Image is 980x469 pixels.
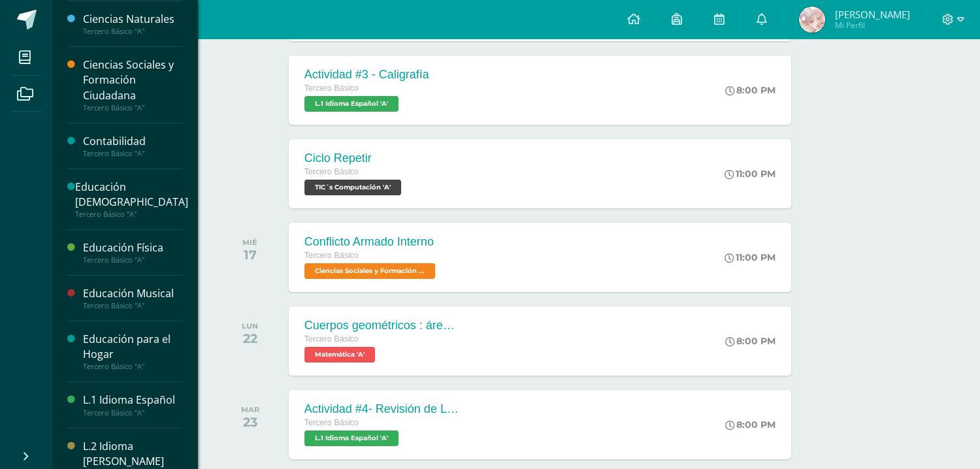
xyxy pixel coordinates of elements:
[725,168,776,180] div: 11:00 PM
[83,332,182,371] a: Educación para el HogarTercero Básico "A"
[83,393,182,417] a: L.1 Idioma EspañolTercero Básico "A"
[83,332,182,362] div: Educación para el Hogar
[83,134,182,158] a: ContabilidadTercero Básico "A"
[83,362,182,371] div: Tercero Básico "A"
[304,430,399,446] span: L.1 Idioma Español 'A'
[83,57,182,103] div: Ciencias Sociales y Formación Ciudadana
[304,263,435,279] span: Ciencias Sociales y Formación Ciudadana 'A'
[304,402,461,416] div: Actividad #4- Revisión de Libro
[242,331,258,346] div: 22
[75,180,188,219] a: Educación [DEMOGRAPHIC_DATA]Tercero Básico "A"
[75,210,188,219] div: Tercero Básico "A"
[83,240,182,265] a: Educación FísicaTercero Básico "A"
[83,286,182,301] div: Educación Musical
[83,103,182,112] div: Tercero Básico "A"
[304,68,429,82] div: Actividad #3 - Caligrafía
[304,347,375,363] span: Matemática 'A'
[83,393,182,408] div: L.1 Idioma Español
[83,57,182,112] a: Ciencias Sociales y Formación CiudadanaTercero Básico "A"
[835,20,910,31] span: Mi Perfil
[83,439,182,469] div: L.2 Idioma [PERSON_NAME]
[304,180,401,195] span: TIC´s Computación 'A'
[725,84,776,96] div: 8:00 PM
[83,134,182,149] div: Contabilidad
[83,408,182,417] div: Tercero Básico "A"
[83,149,182,158] div: Tercero Básico "A"
[83,286,182,310] a: Educación MusicalTercero Básico "A"
[304,334,359,344] span: Tercero Básico
[241,414,259,430] div: 23
[725,251,776,263] div: 11:00 PM
[83,255,182,265] div: Tercero Básico "A"
[83,12,182,27] div: Ciencias Naturales
[242,321,258,331] div: LUN
[83,12,182,36] a: Ciencias NaturalesTercero Básico "A"
[83,27,182,36] div: Tercero Básico "A"
[799,7,825,33] img: 516c3d79744dff6a87ce3e10d8c9a27c.png
[304,84,359,93] span: Tercero Básico
[304,418,359,427] span: Tercero Básico
[242,238,257,247] div: MIÉ
[242,247,257,263] div: 17
[83,301,182,310] div: Tercero Básico "A"
[304,96,399,112] span: L.1 Idioma Español 'A'
[304,319,461,332] div: Cuerpos geométricos : área y volumen
[835,8,910,21] span: [PERSON_NAME]
[304,167,359,176] span: Tercero Básico
[241,405,259,414] div: MAR
[83,240,182,255] div: Educación Física
[725,335,776,347] div: 8:00 PM
[75,180,188,210] div: Educación [DEMOGRAPHIC_DATA]
[304,152,404,165] div: Ciclo Repetir
[304,235,438,249] div: Conflicto Armado Interno
[304,251,359,260] span: Tercero Básico
[725,419,776,430] div: 8:00 PM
